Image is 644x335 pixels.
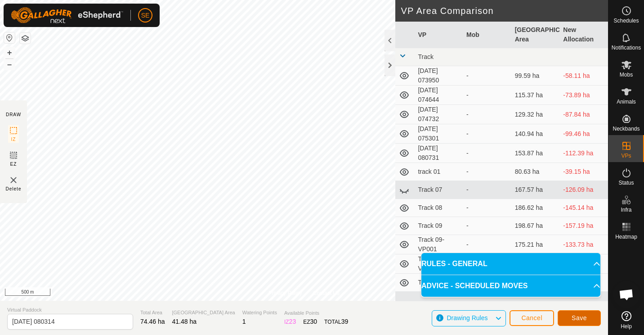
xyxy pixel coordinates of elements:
[414,124,463,144] td: [DATE] 075301
[242,309,277,317] span: Watering Points
[414,66,463,86] td: [DATE] 073950
[447,314,487,321] span: Drawing Rules
[613,281,640,308] a: Open chat
[284,309,348,317] span: Available Points
[559,144,608,163] td: -112.39 ha
[242,318,246,325] span: 1
[172,309,235,317] span: [GEOGRAPHIC_DATA] Area
[341,318,349,325] span: 39
[466,185,508,195] div: -
[559,235,608,254] td: -133.73 ha
[414,274,463,292] td: Track 10
[559,199,608,217] td: -145.14 ha
[621,324,632,329] span: Help
[466,203,508,213] div: -
[414,22,463,48] th: VP
[621,153,631,158] span: VPs
[414,217,463,235] td: Track 09
[4,47,15,58] button: +
[621,207,631,213] span: Infra
[613,18,639,23] span: Schedules
[559,124,608,144] td: -99.46 ha
[289,318,296,325] span: 23
[511,66,560,86] td: 99.59 ha
[511,105,560,124] td: 129.32 ha
[421,253,600,275] p-accordion-header: RULES - GENERAL
[421,275,600,297] p-accordion-header: ADVICE - SCHEDULED MOVES
[615,234,637,240] span: Heatmap
[521,314,542,321] span: Cancel
[466,240,508,249] div: -
[466,129,508,139] div: -
[511,199,560,217] td: 186.62 ha
[421,258,487,269] span: RULES - GENERAL
[559,181,608,199] td: -126.09 ha
[421,281,528,291] span: ADVICE - SCHEDULED MOVES
[463,22,511,48] th: Mob
[268,289,302,297] a: Privacy Policy
[11,7,123,23] img: Gallagher Logo
[559,66,608,86] td: -58.11 ha
[140,318,165,325] span: 74.46 ha
[558,310,601,326] button: Save
[414,144,463,163] td: [DATE] 080731
[4,32,15,43] button: Reset Map
[10,161,17,167] span: EZ
[414,86,463,105] td: [DATE] 074644
[511,124,560,144] td: 140.94 ha
[466,71,508,81] div: -
[511,235,560,254] td: 175.21 ha
[303,317,317,326] div: EZ
[620,72,633,77] span: Mobs
[608,308,644,333] a: Help
[612,45,641,50] span: Notifications
[617,99,636,104] span: Animals
[4,59,15,70] button: –
[284,317,296,326] div: IZ
[20,33,31,44] button: Map Layers
[313,289,340,297] a: Contact Us
[414,235,463,254] td: Track 09-VP001
[511,217,560,235] td: 198.67 ha
[559,22,608,48] th: New Allocation
[572,314,587,321] span: Save
[6,186,22,192] span: Delete
[414,199,463,217] td: Track 08
[414,163,463,181] td: track 01
[511,144,560,163] td: 153.87 ha
[510,310,554,326] button: Cancel
[401,5,608,16] h2: VP Area Comparison
[466,221,508,231] div: -
[172,318,197,325] span: 41.48 ha
[466,149,508,158] div: -
[11,136,16,143] span: IZ
[8,175,19,186] img: VP
[466,91,508,100] div: -
[414,105,463,124] td: [DATE] 074732
[618,180,634,186] span: Status
[559,217,608,235] td: -157.19 ha
[414,181,463,199] td: Track 07
[418,53,433,60] span: Track
[7,306,133,314] span: Virtual Paddock
[466,167,508,177] div: -
[559,105,608,124] td: -87.84 ha
[511,181,560,199] td: 167.57 ha
[141,11,150,20] span: SE
[613,126,640,131] span: Neckbands
[511,163,560,181] td: 80.63 ha
[511,86,560,105] td: 115.37 ha
[324,317,348,326] div: TOTAL
[310,318,318,325] span: 30
[466,110,508,119] div: -
[6,111,21,118] div: DRAW
[140,309,165,317] span: Total Area
[511,22,560,48] th: [GEOGRAPHIC_DATA] Area
[559,163,608,181] td: -39.15 ha
[414,254,463,274] td: Track 09-VP002
[559,86,608,105] td: -73.89 ha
